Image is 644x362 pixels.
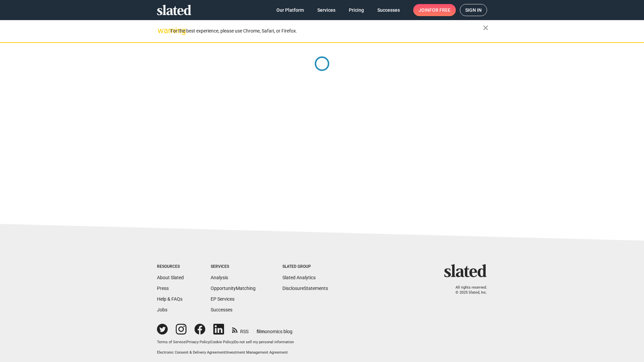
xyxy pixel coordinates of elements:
[282,275,316,280] a: Slated Analytics
[257,329,265,334] span: film
[460,4,487,16] a: Sign in
[211,296,234,302] a: EP Services
[157,286,169,291] a: Press
[157,275,184,280] a: About Slated
[343,4,369,16] a: Pricing
[465,4,482,16] span: Sign in
[158,26,166,35] mat-icon: warning
[157,296,182,302] a: Help & FAQs
[372,4,405,16] a: Successes
[257,323,292,335] a: filmonomics blog
[232,324,249,335] a: RSS
[211,340,233,344] a: Cookie Policy
[211,286,256,291] a: OpportunityMatching
[210,340,211,344] span: |
[349,4,364,16] span: Pricing
[271,4,309,16] a: Our Platform
[157,307,167,312] a: Jobs
[225,350,226,355] span: |
[234,340,294,345] button: Do not sell my personal information
[157,350,225,355] a: Electronic Consent & Delivery Agreement
[170,26,483,36] div: For the best experience, please use Chrome, Safari, or Firefox.
[157,264,184,269] div: Resources
[211,307,232,312] a: Successes
[211,264,256,269] div: Services
[377,4,400,16] span: Successes
[211,275,228,280] a: Analysis
[482,24,490,32] mat-icon: close
[282,264,328,269] div: Slated Group
[448,285,487,295] p: All rights reserved. © 2025 Slated, Inc.
[282,286,328,291] a: DisclosureStatements
[276,4,304,16] span: Our Platform
[185,340,186,344] span: |
[186,340,210,344] a: Privacy Policy
[226,350,288,355] a: Investment Management Agreement
[233,340,234,344] span: |
[413,4,456,16] a: Joinfor free
[429,4,450,16] span: for free
[312,4,341,16] a: Services
[157,340,185,344] a: Terms of Service
[317,4,335,16] span: Services
[419,4,450,16] span: Join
